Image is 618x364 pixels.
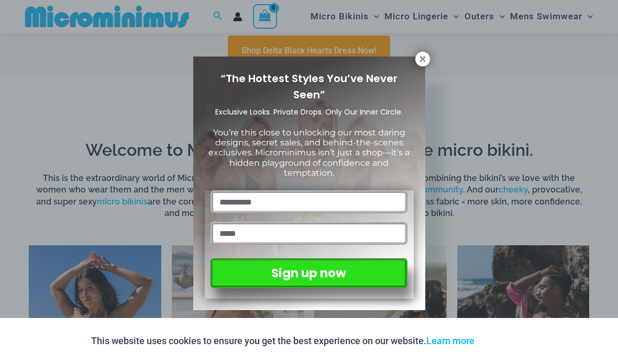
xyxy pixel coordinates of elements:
[91,333,474,349] p: This website uses cookies to ensure you get the best experience on our website.
[426,335,474,346] a: Learn more
[208,128,410,178] span: You’re this close to unlocking our most daring designs, secret sales, and behind-the-scenes exclu...
[215,107,403,117] span: Exclusive Looks. Private Drops. Only Our Inner Circle.
[220,71,398,102] span: “The Hottest Styles You’ve Never Seen”
[482,328,527,354] button: Accept
[415,52,430,66] button: Close
[211,258,407,288] button: Sign up now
